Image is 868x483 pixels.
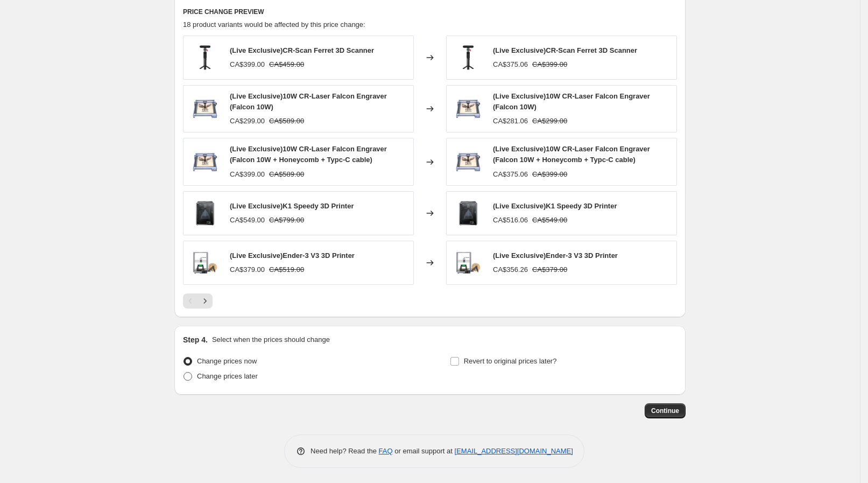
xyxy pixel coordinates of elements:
[230,145,387,164] span: (Live Exclusive)10W CR-Laser Falcon Engraver (Falcon 10W + Honeycomb + Typc-C cable)
[230,264,265,275] div: CA$379.00
[452,247,484,279] img: Ender-3_V3_80x.png
[269,116,304,127] strike: CA$589.00
[183,20,365,29] span: 18 product variants would be affected by this price change:
[230,92,387,111] span: (Live Exclusive)10W CR-Laser Falcon Engraver (Falcon 10W)
[230,46,374,54] span: (Live Exclusive)CR-Scan Ferret 3D Scanner
[269,59,304,70] strike: CA$459.00
[532,169,567,180] strike: CA$399.00
[189,93,221,125] img: 10W_Creality_Laser_Falcon_Engraver_80x.png
[493,215,528,226] div: CA$516.06
[189,197,221,229] img: K1-_01-2_80x.png
[197,372,258,380] span: Change prices later
[269,169,304,180] strike: CA$589.00
[493,145,650,164] span: (Live Exclusive)10W CR-Laser Falcon Engraver (Falcon 10W + Honeycomb + Typc-C cable)
[393,447,455,455] span: or email support at
[230,215,265,226] div: CA$549.00
[455,447,573,455] a: [EMAIL_ADDRESS][DOMAIN_NAME]
[464,357,557,365] span: Revert to original prices later?
[379,447,393,455] a: FAQ
[493,59,528,70] div: CA$375.06
[197,357,257,365] span: Change prices now
[230,59,265,70] div: CA$399.00
[493,264,528,275] div: CA$356.26
[532,59,567,70] strike: CA$399.00
[493,251,618,260] span: (Live Exclusive)Ender-3 V3 3D Printer
[183,293,213,309] nav: Pagination
[493,92,650,111] span: (Live Exclusive)10W CR-Laser Falcon Engraver (Falcon 10W)
[183,8,677,16] h6: PRICE CHANGE PREVIEW
[645,403,686,418] button: Continue
[493,202,617,210] span: (Live Exclusive)K1 Speedy 3D Printer
[230,169,265,180] div: CA$399.00
[493,169,528,180] div: CA$375.06
[197,293,213,309] button: Next
[212,334,330,345] p: Select when the prices should change
[452,93,484,125] img: 10W_Creality_Laser_Falcon_Engraver_80x.png
[189,146,221,178] img: 10W_Creality_Laser_Falcon_Engraver_80x.png
[230,251,355,260] span: (Live Exclusive)Ender-3 V3 3D Printer
[493,116,528,127] div: CA$281.06
[269,264,304,275] strike: CA$519.00
[269,215,304,226] strike: CA$799.00
[230,116,265,127] div: CA$299.00
[189,41,221,74] img: CR-Scan_Ferret_1_80x.png
[310,447,379,455] span: Need help? Read the
[183,334,208,345] h2: Step 4.
[230,202,354,210] span: (Live Exclusive)K1 Speedy 3D Printer
[532,264,567,275] strike: CA$379.00
[452,197,484,229] img: K1-_01-2_80x.png
[452,146,484,178] img: 10W_Creality_Laser_Falcon_Engraver_80x.png
[532,215,567,226] strike: CA$549.00
[651,407,679,415] span: Continue
[452,41,484,74] img: CR-Scan_Ferret_1_80x.png
[493,46,637,54] span: (Live Exclusive)CR-Scan Ferret 3D Scanner
[189,247,221,279] img: Ender-3_V3_80x.png
[532,116,567,127] strike: CA$299.00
